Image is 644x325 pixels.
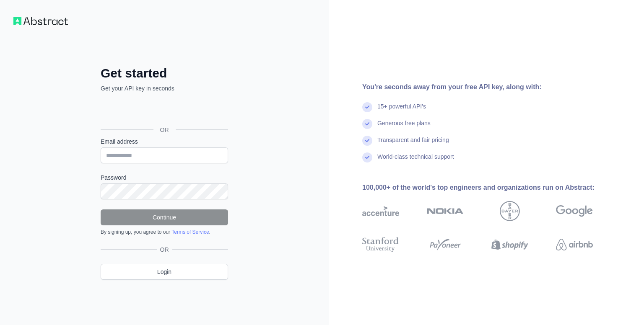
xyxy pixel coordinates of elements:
[101,84,228,93] p: Get your API key in seconds
[101,66,228,81] h2: Get started
[362,119,372,129] img: check mark
[171,229,209,235] a: Terms of Service
[377,152,454,169] div: World-class technical support
[362,235,399,254] img: stanford university
[101,137,228,146] label: Email address
[362,82,620,92] div: You're seconds away from your free API key, along with:
[427,235,464,254] img: payoneer
[491,235,528,254] img: shopify
[500,201,520,221] img: bayer
[377,102,426,119] div: 15+ powerful API's
[427,201,464,221] img: nokia
[362,183,620,193] div: 100,000+ of the world's top engineers and organizations run on Abstract:
[157,245,172,254] span: OR
[362,201,399,221] img: accenture
[556,201,593,221] img: google
[101,173,228,182] label: Password
[377,136,449,152] div: Transparent and fair pricing
[362,136,372,146] img: check mark
[13,17,68,25] img: Workflow
[101,229,228,235] div: By signing up, you agree to our .
[556,235,593,254] img: airbnb
[362,102,372,112] img: check mark
[96,102,231,120] iframe: Nút Đăng nhập bằng Google
[153,126,176,134] span: OR
[362,152,372,162] img: check mark
[377,119,431,136] div: Generous free plans
[101,264,228,280] a: Login
[101,209,228,225] button: Continue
